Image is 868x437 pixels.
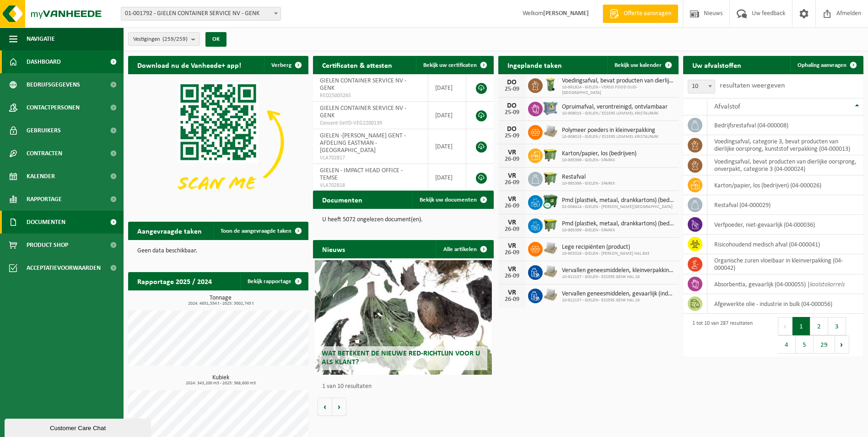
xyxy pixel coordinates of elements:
button: Volgende [332,398,346,416]
div: 26-09 [503,296,521,303]
div: 1 tot 10 van 287 resultaten [688,316,753,355]
span: Toon de aangevraagde taken [221,228,291,234]
span: Bekijk uw documenten [420,197,477,203]
h2: Documenten [313,191,372,208]
button: 4 [778,335,796,354]
span: Lege recipiënten (product) [562,244,649,251]
span: 10-912157 - GIELEN - ESSERS GENK HAL 16 [562,274,674,280]
div: DO [503,126,521,133]
button: Vestigingen(259/259) [128,32,200,46]
button: 29 [814,335,835,354]
span: Ophaling aanvragen [798,62,846,68]
td: voedingsafval, categorie 3, bevat producten van dierlijke oorsprong, kunststof verpakking (04-000... [707,135,863,155]
span: GIELEN CONTAINER SERVICE NV - GENK [320,77,406,92]
button: Previous [778,317,793,335]
div: 26-09 [503,226,521,233]
div: VR [503,172,521,180]
button: Verberg [264,56,307,74]
count: (259/259) [162,36,188,42]
span: Contracten [27,142,62,165]
a: Alle artikelen [436,240,493,258]
span: Bedrijfsgegevens [27,73,80,96]
p: 1 van 10 resultaten [322,383,489,390]
span: Opruimafval, verontreinigd, ontvlambaar [562,104,668,111]
h2: Aangevraagde taken [128,222,211,240]
button: 3 [828,317,846,335]
td: [DATE] [428,164,466,191]
div: 26-09 [503,156,521,163]
a: Toon de aangevraagde taken [213,222,307,240]
strong: [PERSON_NAME] [543,10,589,17]
span: Kalender [27,165,55,188]
div: 25-09 [503,86,521,93]
span: Navigatie [27,27,55,50]
td: verfpoeder, niet-gevaarlijk (04-000036) [707,215,863,235]
span: Acceptatievoorwaarden [27,257,101,279]
img: WB-1100-HPE-GN-50 [543,217,558,233]
a: Bekijk uw kalender [607,56,678,74]
span: Polymeer poeders in kleinverpakking [562,127,658,134]
i: koolstokorrels [810,281,845,288]
td: karton/papier, los (bedrijven) (04-000026) [707,175,863,195]
span: 2024: 343,200 m3 - 2025: 368,600 m3 [133,381,308,386]
div: VR [503,219,521,226]
span: GIELEN CONTAINER SERVICE NV - GENK [320,105,406,119]
span: 10 [688,80,715,93]
span: Voedingsafval, bevat producten van dierlijke oorsprong, onverpakt, categorie 3 [562,77,674,85]
img: LP-PA-00000-WDN-11 [543,264,558,279]
img: PB-AP-0800-MET-02-01 [543,100,558,116]
img: LP-PA-00000-WDN-11 [543,287,558,303]
div: 26-09 [503,180,521,186]
span: Rapportage [27,188,62,211]
img: LP-PA-00000-WDN-11 [543,240,558,256]
span: 02-008414 - GIELEN - [PERSON_NAME][GEOGRAPHIC_DATA] [562,204,674,210]
span: Bekijk uw certificaten [423,62,477,68]
div: DO [503,79,521,86]
span: Offerte aanvragen [621,9,674,18]
div: DO [503,102,521,109]
a: Wat betekent de nieuwe RED-richtlijn voor u als klant? [315,260,491,375]
span: Vestigingen [133,33,188,46]
button: OK [205,32,226,47]
img: Download de VHEPlus App [128,74,308,210]
button: 5 [796,335,814,354]
span: Gebruikers [27,119,61,142]
p: U heeft 5072 ongelezen document(en). [322,217,484,223]
button: 1 [793,317,810,335]
td: risicohoudend medisch afval (04-000041) [707,235,863,254]
span: Dashboard [27,50,61,73]
h2: Nieuws [313,240,354,258]
h2: Ingeplande taken [498,56,571,74]
label: resultaten weergeven [720,82,785,89]
span: GIELEN -[PERSON_NAME] GENT - AFDELING EASTMAN - [GEOGRAPHIC_DATA] [320,132,406,154]
span: 10-909015 - GIELEN / ESSERS LOMMEL KRISTALPARK [562,111,668,116]
td: organische zuren vloeibaar in kleinverpakking (04-000042) [707,254,863,274]
span: Vervallen geneesmiddelen, kleinverpakking, niet gevaarlijk (industrieel) [562,267,674,274]
td: [DATE] [428,74,466,102]
a: Bekijk uw certificaten [416,56,493,74]
img: WB-0140-HPE-GN-50 [543,77,558,93]
span: Restafval [562,174,615,181]
h3: Kubiek [133,375,308,386]
img: WB-1100-HPE-GN-50 [543,170,558,186]
a: Ophaling aanvragen [790,56,863,74]
span: 10-991924 - GIELEN - VERSO FOOD OUD-[GEOGRAPHIC_DATA] [562,85,674,96]
span: Vervallen geneesmiddelen, gevaarlijk (industrieel) in kleinverpakking [562,290,674,298]
span: Bekijk uw kalender [615,62,662,68]
span: Verberg [271,62,291,68]
span: Contactpersonen [27,96,80,119]
span: 10-903328 - GIELEN - [PERSON_NAME] HAL 843 [562,251,649,257]
span: VLA702817 [320,154,421,162]
div: 26-09 [503,203,521,209]
td: restafval (04-000029) [707,195,863,215]
div: 25-09 [503,133,521,139]
div: VR [503,149,521,156]
div: 26-09 [503,250,521,256]
span: 01-001792 - GIELEN CONTAINER SERVICE NV - GENK [121,7,281,21]
p: Geen data beschikbaar. [137,248,299,254]
div: 26-09 [503,273,521,279]
span: VLA702818 [320,182,421,189]
div: 25-09 [503,109,521,116]
img: WB-1100-CU [543,194,558,209]
img: LP-PA-00000-WDN-11 [543,124,558,139]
